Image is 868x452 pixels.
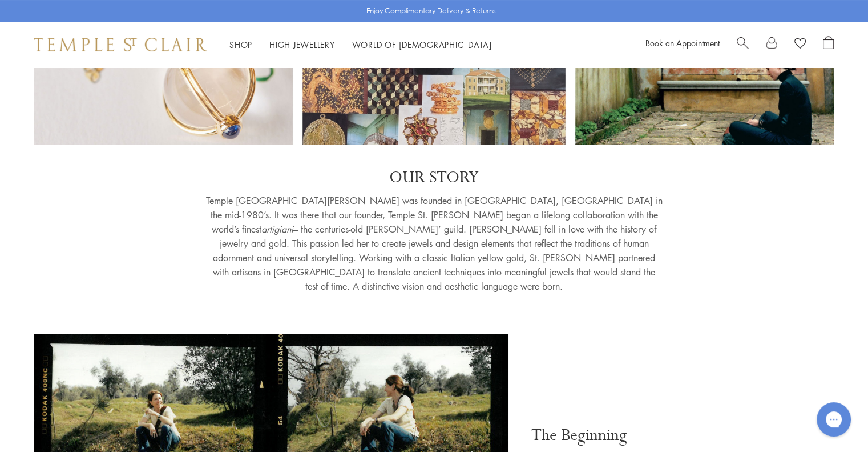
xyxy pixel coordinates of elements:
a: High JewelleryHigh Jewellery [269,39,335,50]
a: Book an Appointment [645,37,720,49]
iframe: Gorgias live chat messenger [811,398,857,441]
a: Open Shopping Bag [823,36,834,53]
p: Temple [GEOGRAPHIC_DATA][PERSON_NAME] was founded in [GEOGRAPHIC_DATA], [GEOGRAPHIC_DATA] in the ... [206,194,663,294]
a: Search [737,36,749,53]
a: View Wishlist [794,36,806,53]
a: ShopShop [229,39,252,50]
em: artigiani [261,223,293,235]
p: OUR STORY [206,167,663,188]
nav: Main navigation [229,38,492,52]
p: Enjoy Complimentary Delivery & Returns [366,5,496,17]
a: World of [DEMOGRAPHIC_DATA]World of [DEMOGRAPHIC_DATA] [352,39,492,50]
img: Temple St. Clair [34,38,207,51]
p: The Beginning [531,425,788,446]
